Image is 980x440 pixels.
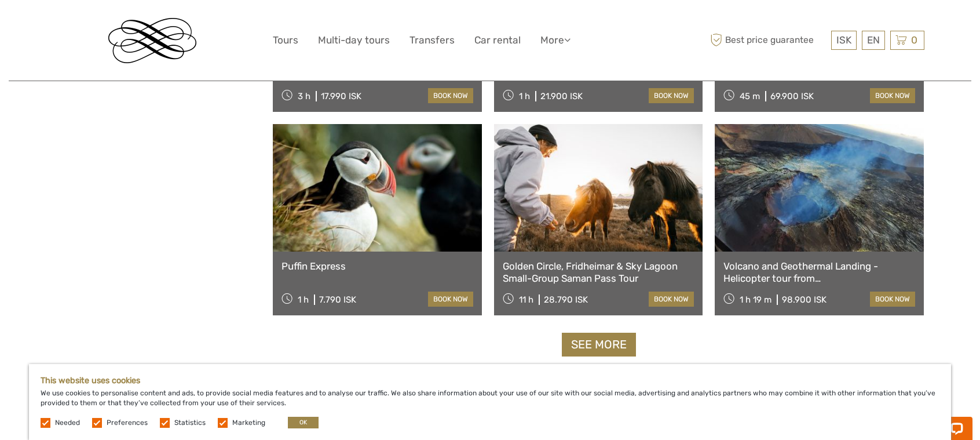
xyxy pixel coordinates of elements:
[649,292,694,307] a: book now
[319,294,356,305] div: 7.790 ISK
[55,418,80,428] label: Needed
[318,32,390,49] a: Multi-day tours
[707,31,828,50] span: Best price guarantee
[298,91,310,101] span: 3 h
[540,32,571,49] a: More
[273,32,298,49] a: Tours
[409,32,455,49] a: Transfers
[870,292,915,307] a: book now
[428,292,473,307] a: book now
[740,91,760,101] span: 45 m
[133,18,147,32] button: Open LiveChat chat widget
[836,34,851,46] span: ISK
[540,91,583,101] div: 21.900 ISK
[474,32,521,49] a: Car rental
[41,376,939,386] h5: This website uses cookies
[723,260,915,284] a: Volcano and Geothermal Landing - Helicopter tour from [GEOGRAPHIC_DATA]
[740,294,771,305] span: 1 h 19 m
[174,418,206,428] label: Statistics
[503,260,694,284] a: Golden Circle, Fridheimar & Sky Lagoon Small-Group Saman Pass Tour
[428,88,473,103] a: book now
[288,417,319,428] button: OK
[107,418,148,428] label: Preferences
[281,260,473,272] a: Puffin Express
[16,20,131,30] p: Chat now
[29,364,951,440] div: We use cookies to personalise content and ads, to provide social media features and to analyse ou...
[519,91,530,101] span: 1 h
[321,91,361,101] div: 17.990 ISK
[862,31,885,50] div: EN
[870,88,915,103] a: book now
[108,18,196,63] img: Reykjavik Residence
[544,294,588,305] div: 28.790 ISK
[519,294,533,305] span: 11 h
[782,294,827,305] div: 98.900 ISK
[649,88,694,103] a: book now
[562,333,636,357] a: See more
[232,418,265,428] label: Marketing
[770,91,814,101] div: 69.900 ISK
[909,34,919,46] span: 0
[298,294,309,305] span: 1 h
